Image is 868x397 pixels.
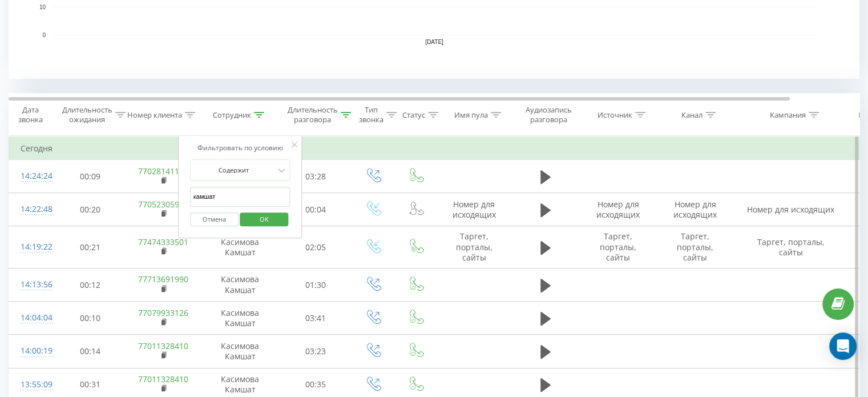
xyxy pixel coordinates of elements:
[21,165,43,187] div: 14:24:24
[521,105,576,125] div: Аудиозапись разговора
[138,166,188,177] a: 77028141151
[280,302,352,335] td: 03:41
[21,198,43,220] div: 14:22:48
[734,193,848,226] td: Номер для исходящих
[580,226,657,268] td: Таргет, порталы, сайты
[39,4,46,10] text: 10
[734,226,848,268] td: Таргет, порталы, сайты
[200,226,280,268] td: Касимова Камшат
[454,110,488,120] div: Имя пула
[280,193,352,226] td: 00:04
[138,199,188,210] a: 77052305926
[200,268,280,302] td: Касимова Камшат
[200,302,280,335] td: Касимова Камшат
[21,274,43,296] div: 14:13:56
[55,268,126,302] td: 00:12
[55,226,126,268] td: 00:21
[437,193,511,226] td: Номер для исходящих
[21,236,43,258] div: 14:19:22
[402,110,425,120] div: Статус
[580,193,657,226] td: Номер для исходящих
[425,39,443,45] text: [DATE]
[657,226,734,268] td: Таргет, порталы, сайты
[240,212,289,227] button: OK
[770,110,806,120] div: Кампания
[280,160,352,193] td: 03:28
[597,110,632,120] div: Источник
[138,340,188,351] a: 77011328410
[200,335,280,368] td: Касимова Камшат
[55,160,126,193] td: 00:09
[190,187,290,207] input: Введите значение
[248,210,280,228] span: OK
[62,105,112,125] div: Длительность ожидания
[127,110,182,120] div: Номер клиента
[138,236,188,247] a: 77474333501
[138,307,188,318] a: 77079933126
[55,193,126,226] td: 00:20
[55,335,126,368] td: 00:14
[657,193,734,226] td: Номер для исходящих
[190,142,290,154] div: Фильтровать по условию
[21,374,43,396] div: 13:55:09
[437,226,511,268] td: Таргет, порталы, сайты
[138,274,188,284] a: 77713691990
[280,268,352,302] td: 01:30
[190,212,239,227] button: Отмена
[681,110,703,120] div: Канал
[138,374,188,384] a: 77011328410
[42,32,46,38] text: 0
[288,105,338,125] div: Длительность разговора
[21,340,43,362] div: 14:00:19
[9,105,51,125] div: Дата звонка
[21,307,43,329] div: 14:04:04
[55,302,126,335] td: 00:10
[213,110,251,120] div: Сотрудник
[829,332,857,360] div: Open Intercom Messenger
[280,226,352,268] td: 02:05
[280,335,352,368] td: 03:23
[359,105,383,125] div: Тип звонка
